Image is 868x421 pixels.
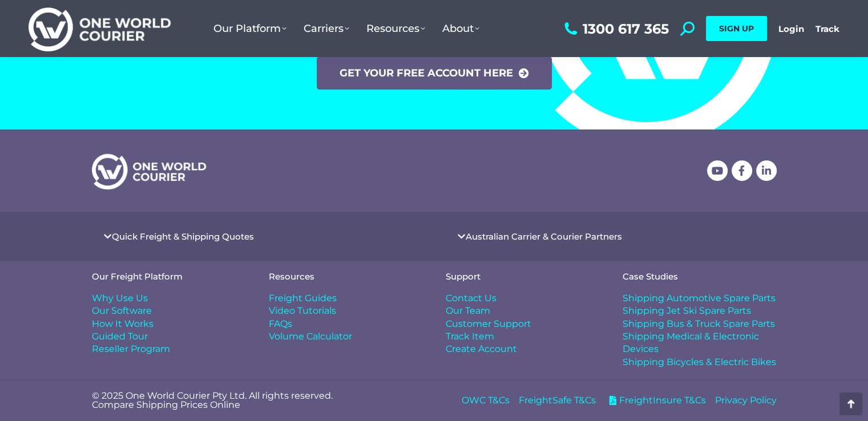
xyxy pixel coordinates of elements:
[269,330,352,343] span: Volume Calculator
[719,23,754,34] span: SIGN UP
[623,356,777,369] a: Shipping Bicycles & Electric Bikes
[295,11,358,46] a: Carriers
[269,318,292,330] span: FAQs
[623,305,777,317] a: Shipping Jet Ski Spare Parts
[623,330,777,356] a: Shipping Medical & Electronic Devices
[434,11,488,46] a: About
[205,11,295,46] a: Our Platform
[446,330,494,343] span: Track Item
[304,22,349,35] span: Carriers
[269,305,423,317] a: Video Tutorials
[623,318,777,330] a: Shipping Bus & Truck Spare Parts
[623,318,775,330] span: Shipping Bus & Truck Spare Parts
[92,292,148,305] span: Why Use Us
[92,305,246,317] a: Our Software
[815,23,839,34] a: Track
[446,292,496,305] span: Contact Us
[29,6,171,52] img: One World Courier
[446,292,600,305] a: Contact Us
[112,232,254,241] a: Quick Freight & Shipping Quotes
[213,22,286,35] span: Our Platform
[623,292,776,305] span: Shipping Automotive Spare Parts
[446,343,517,355] span: Create Account
[623,272,777,281] h4: Case Studies
[92,305,152,317] span: Our Software
[706,16,767,41] a: SIGN UP
[623,356,776,369] span: Shipping Bicycles & Electric Bikes
[446,272,600,281] h4: Support
[462,394,510,407] a: OWC T&Cs
[269,330,423,343] a: Volume Calculator
[269,318,423,330] a: FAQs
[616,394,706,407] span: FreightInsure T&Cs
[446,305,600,317] a: Our Team
[92,330,246,343] a: Guided Tour
[446,318,531,330] span: Customer Support
[466,232,622,241] a: Australian Carrier & Courier Partners
[446,343,600,355] a: Create Account
[358,11,434,46] a: Resources
[519,394,596,407] a: FreightSafe T&Cs
[446,305,490,317] span: Our Team
[92,391,423,410] p: © 2025 One World Courier Pty Ltd. All rights reserved. Compare Shipping Prices Online
[92,292,246,305] a: Why Use Us
[442,22,479,35] span: About
[605,394,706,407] a: FreightInsure T&Cs
[92,343,170,355] span: Reseller Program
[92,343,246,355] a: Reseller Program
[269,292,423,305] a: Freight Guides
[366,22,425,35] span: Resources
[778,23,804,34] a: Login
[92,272,246,281] h4: Our Freight Platform
[446,318,600,330] a: Customer Support
[623,292,777,305] a: Shipping Automotive Spare Parts
[715,394,777,407] a: Privacy Policy
[92,330,148,343] span: Guided Tour
[317,56,552,90] a: Get your free account here
[446,330,600,343] a: Track Item
[92,318,154,330] span: How It Works
[269,292,337,305] span: Freight Guides
[562,22,669,36] a: 1300 617 365
[92,318,246,330] a: How It Works
[623,305,751,317] span: Shipping Jet Ski Spare Parts
[269,305,336,317] span: Video Tutorials
[269,272,423,281] h4: Resources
